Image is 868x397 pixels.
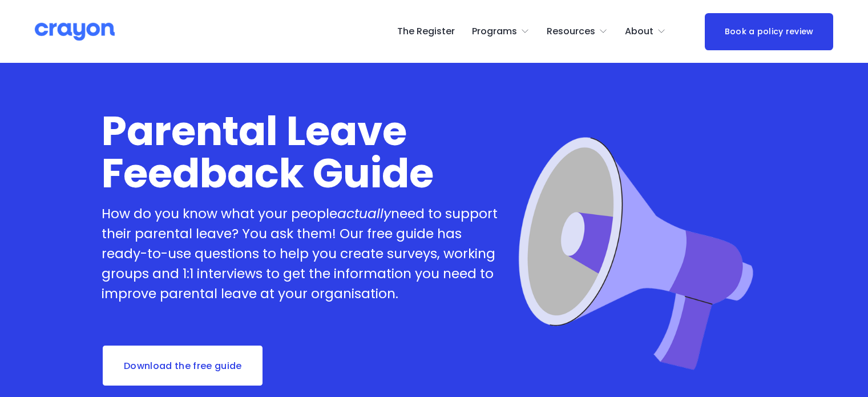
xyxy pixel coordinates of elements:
[472,23,517,40] span: Programs
[337,204,391,223] em: actually
[547,22,608,41] a: folder dropdown
[397,22,455,41] a: The Register
[102,344,264,387] a: Download the free guide
[102,110,498,195] h1: Parental Leave Feedback Guide
[625,23,653,40] span: About
[705,13,833,50] a: Book a policy review
[472,22,530,41] a: folder dropdown
[625,22,666,41] a: folder dropdown
[102,204,498,304] p: How do you know what your people need to support their parental leave? You ask them! Our free gui...
[547,23,595,40] span: Resources
[35,22,115,42] img: Crayon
